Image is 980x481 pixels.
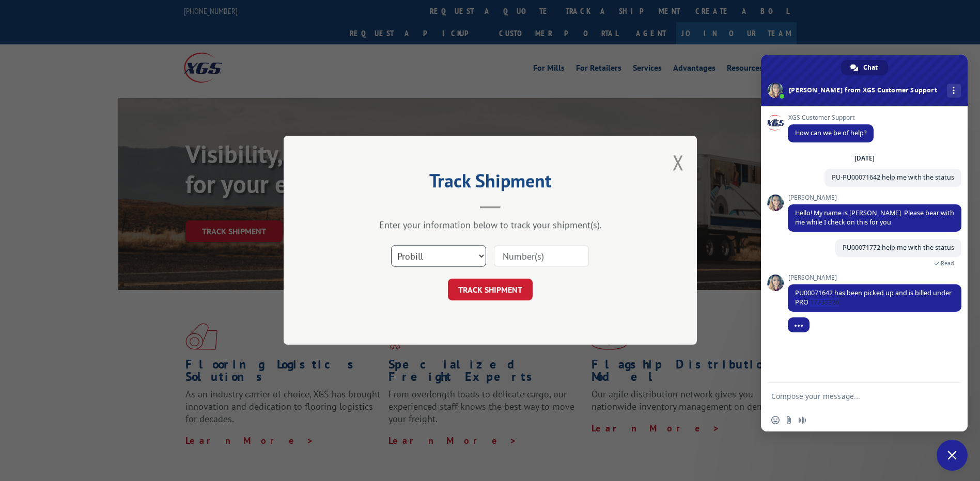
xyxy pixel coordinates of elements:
button: TRACK SHIPMENT [448,279,533,301]
div: [DATE] [854,155,875,162]
span: [PERSON_NAME] [788,194,961,201]
span: PU-PU00071642 help me with the status [832,173,954,182]
span: [PERSON_NAME] [788,274,961,281]
div: More channels [947,84,961,98]
div: Chat [841,60,888,75]
span: Read [941,260,954,267]
span: XGS Customer Support [788,114,874,121]
span: PU00071642 has been picked up and is billed under PRO 17733326 [795,288,952,307]
h2: Track Shipment [335,173,645,193]
button: Close modal [673,149,684,176]
span: PU00071772 help me with the status [843,243,954,252]
div: Enter your information below to track your shipment(s). [335,219,645,231]
span: Hello! My name is [PERSON_NAME]. Please bear with me while I check on this for you [795,209,954,227]
span: How can we be of help? [795,129,866,137]
div: Close chat [937,440,968,471]
textarea: Compose your message... [771,392,935,401]
input: Number(s) [494,246,589,267]
span: Insert an emoji [771,416,780,424]
span: Send a file [785,416,793,424]
span: Chat [863,60,878,75]
span: Audio message [798,416,806,424]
